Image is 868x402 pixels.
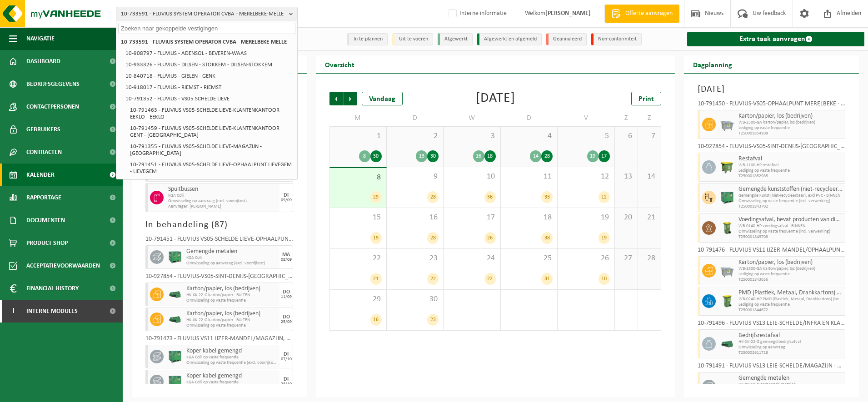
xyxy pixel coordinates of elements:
div: MA [282,252,290,258]
span: Restafval [738,155,843,163]
td: D [387,110,444,126]
input: Zoeken naar gekoppelde vestigingen [118,23,295,34]
div: 10-791496 - FLUVIUS VS13 LEIE-SCHELDE/INFRA EN KLANTENKANTOOR - KORTRIJK [698,320,845,329]
span: Karton/papier, los (bedrijven) [186,310,277,318]
span: KGA Colli [168,193,277,199]
div: 25/09 [281,320,292,324]
div: 29 [370,191,382,203]
li: Non-conformiteit [591,33,642,45]
span: HK-XK-22-G karton/papier - BUITEN [186,318,277,323]
div: DO [283,314,290,320]
span: PMD (Plastiek, Metaal, Drankkartons) (bedrijven) [738,289,843,297]
span: T250001843702 [738,204,843,209]
div: 36 [484,191,496,203]
li: Uit te voeren [392,33,433,45]
strong: [PERSON_NAME] [545,10,591,17]
div: 10-791451 - FLUVIUS VS05-SCHELDE LIEVE-OPHAALPUNT LIEVEGEM - LIEVEGEM [145,236,293,245]
div: Vandaag [362,92,403,105]
span: 15 [334,213,382,223]
span: Contracten [26,141,62,164]
div: 31 [541,273,553,285]
img: WB-0140-HPE-GN-50 [720,221,734,235]
li: 10-791355 - FLUVIUS VS05-SCHELDE LIEVE-MAGAZIJN - [GEOGRAPHIC_DATA] [127,141,295,159]
span: Gemengde kunststoffen (niet-recycleerbaar), exclusief PVC [738,186,843,193]
div: 14 [530,150,541,162]
a: Extra taak aanvragen [687,32,864,46]
div: 16 [473,150,484,162]
li: Afgewerkt [438,33,473,45]
div: DO [283,289,290,295]
span: 13 [619,172,633,182]
span: Gebruikers [26,118,60,141]
span: Kalender [26,164,55,186]
div: 8 [359,150,370,162]
span: 16 [391,213,439,223]
li: 10-918017 - FLUVIUS - RIEMST - RIEMST [123,82,295,93]
span: 9 [391,172,439,182]
strong: 10-733591 - FLUVIUS SYSTEM OPERATOR CVBA - MERELBEKE-MELLE [121,39,287,45]
span: 22 [334,253,382,263]
div: DI [284,193,289,198]
span: Omwisseling op vaste frequentie (incl. verwerking) [738,229,843,234]
span: T250001852985 [738,174,843,179]
span: T250001844672 [738,308,843,313]
span: Gemengde kunst (niet-recycleerbaar), excl PVC - BINNEN [738,193,843,199]
div: 10-927854 - FLUVIUS-VS05-SINT-DENIJS-[GEOGRAPHIC_DATA] - [GEOGRAPHIC_DATA] [698,144,845,153]
span: KGA Colli op vaste frequentie [186,355,277,360]
span: 6 [619,131,633,141]
span: Lediging op vaste frequentie [738,125,843,131]
div: 10-791491 - FLUVIUS VS13 LEIE-SCHELDE/MAGAZIJN - WAREGEM [698,363,845,372]
span: 7 [643,131,656,141]
span: Rapportage [26,186,61,209]
div: 16 [370,314,382,326]
span: 26 [562,253,610,263]
span: 8 [334,173,382,183]
div: 10-927854 - FLUVIUS-VS05-SINT-DENIJS-[GEOGRAPHIC_DATA] - [GEOGRAPHIC_DATA] [145,273,293,283]
div: 21 [370,273,382,285]
div: 28 [427,232,439,244]
span: Product Shop [26,232,68,254]
span: Gemengde metalen [738,375,843,382]
span: Print [639,95,654,103]
img: PB-HB-1400-HPE-GN-01 [168,250,182,264]
span: Karton/papier, los (bedrijven) [738,259,843,266]
span: HK-XK-22-G gemengd bedrijfsafval [738,339,843,345]
span: 20 [619,213,633,223]
h2: Dagplanning [684,55,741,73]
div: 30 [427,150,439,162]
img: WB-2500-GAL-GY-01 [720,264,734,278]
span: Omwisseling op vaste frequentie [186,298,277,303]
span: T250001843656 [738,277,843,283]
td: W [444,110,501,126]
td: D [501,110,558,126]
img: HK-XC-10-GN-00 [720,383,734,390]
span: T250002611728 [738,350,843,356]
label: Interne informatie [447,7,507,20]
span: 29 [334,294,382,304]
span: Dashboard [26,50,60,73]
span: 1 [334,131,382,141]
li: Afgewerkt en afgemeld [477,33,542,45]
li: 10-791463 - FLUVIUS VS05-SCHELDE LIEVE-KLANTENKANTOOR EEKLO - EEKLO [127,104,295,123]
div: 13 [416,150,427,162]
span: 18 [505,213,553,223]
img: HK-XK-22-GN-00 [168,316,182,323]
span: 12 [562,172,610,182]
img: HK-XK-22-GN-00 [720,341,734,347]
div: 22 [427,273,439,285]
div: 28/10 [281,382,292,387]
span: Omwisseling op vaste frequentie [186,323,277,328]
li: 10-840718 - FLUVIUS - GIELEN - GENK [123,70,295,82]
td: Z [615,110,638,126]
span: Contactpersonen [26,95,79,118]
span: Omwisseling op vaste frequentie (excl. voorrijkost) [186,360,277,366]
img: WB-2500-GAL-GY-01 [720,118,734,131]
span: 24 [448,253,496,263]
span: Bedrijfsrestafval [738,332,843,339]
span: Lediging op vaste frequentie [738,302,843,308]
img: PB-HB-1400-HPE-GN-01 [720,191,734,204]
div: 19 [370,232,382,244]
div: 23 [427,314,439,326]
div: 22 [484,273,496,285]
span: KGA Colli [186,255,277,261]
